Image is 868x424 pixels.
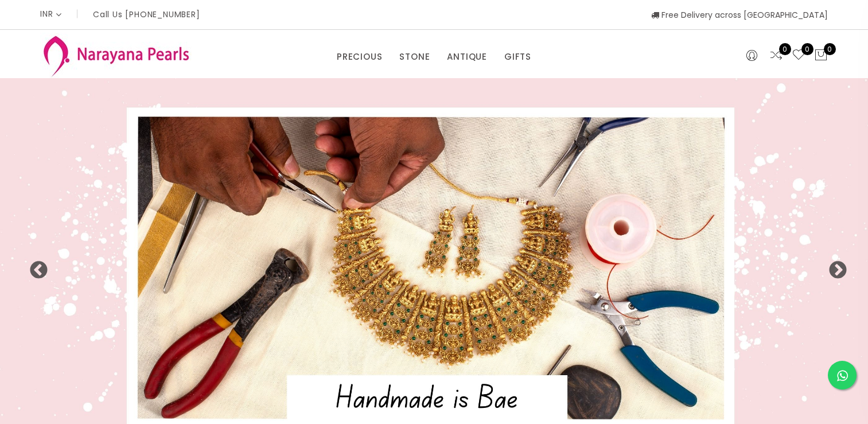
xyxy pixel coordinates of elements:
[337,48,382,65] a: PRECIOUS
[447,48,487,65] a: ANTIQUE
[93,10,200,18] p: Call Us [PHONE_NUMBER]
[651,9,828,21] span: Free Delivery across [GEOGRAPHIC_DATA]
[399,48,430,65] a: STONE
[824,43,836,55] span: 0
[828,261,839,272] button: Next
[504,48,531,65] a: GIFTS
[29,261,40,272] button: Previous
[779,43,791,55] span: 0
[801,43,813,55] span: 0
[769,48,783,63] a: 0
[814,48,828,63] button: 0
[792,48,805,63] a: 0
